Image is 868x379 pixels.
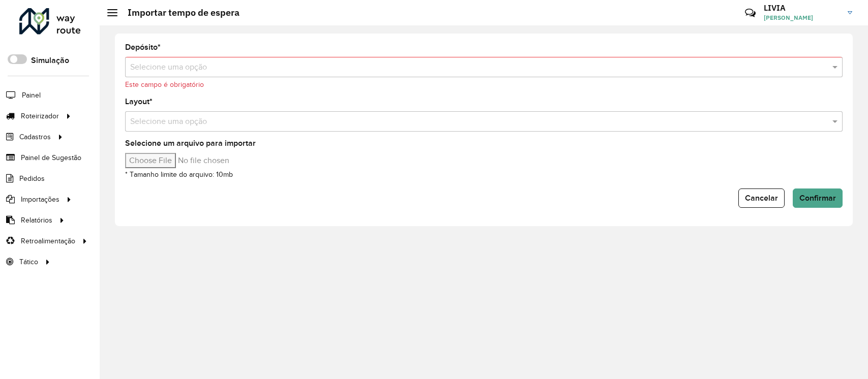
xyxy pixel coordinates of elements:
label: Selecione um arquivo para importar [125,137,256,149]
span: Cancelar [745,194,778,202]
span: Pedidos [19,173,45,184]
span: Importações [21,194,59,205]
button: Confirmar [793,188,843,208]
h2: Importar tempo de espera [117,7,240,18]
label: Simulação [31,54,69,67]
button: Cancelar [738,188,785,208]
span: Tático [19,257,38,267]
h3: LIVIA [764,3,840,13]
formly-validation-message: Este campo é obrigatório [125,81,204,88]
span: [PERSON_NAME] [764,13,840,22]
small: * Tamanho limite do arquivo: 10mb [125,171,233,178]
span: Roteirizador [21,111,59,121]
span: Painel [22,90,41,101]
span: Relatórios [21,215,52,226]
a: Contato Rápido [739,2,761,24]
span: Confirmar [799,194,836,202]
span: Cadastros [19,132,51,142]
label: Layout [125,96,153,108]
label: Depósito [125,41,161,53]
span: Painel de Sugestão [21,152,81,163]
span: Retroalimentação [21,236,75,246]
